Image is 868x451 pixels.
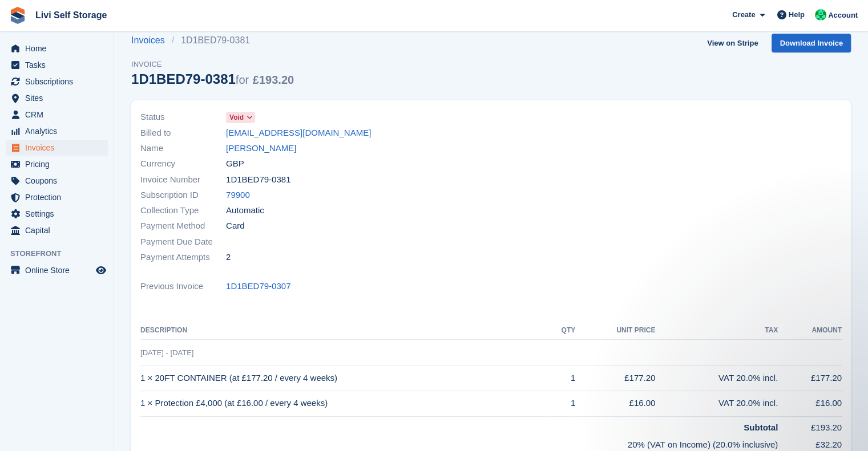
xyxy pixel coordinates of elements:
[25,123,94,139] span: Analytics
[226,157,244,170] span: GBP
[140,251,226,264] span: Payment Attempts
[655,322,778,340] th: Tax
[732,9,755,21] span: Create
[229,112,244,123] span: Void
[226,173,290,186] span: 1D1BED79-0381
[25,262,94,278] span: Online Store
[25,156,94,172] span: Pricing
[744,422,778,432] strong: Subtotal
[140,391,546,416] td: 1 × Protection £4,000 (at £16.00 / every 4 weeks)
[140,204,226,217] span: Collection Type
[140,157,226,170] span: Currency
[140,220,226,233] span: Payment Method
[140,173,226,186] span: Invoice Number
[140,280,226,293] span: Previous Invoice
[25,140,94,156] span: Invoices
[140,365,546,391] td: 1 × 20FT CONTAINER (at £177.20 / every 4 weeks)
[226,220,245,233] span: Card
[6,222,108,238] a: menu
[6,40,108,56] a: menu
[655,372,778,385] div: VAT 20.0% incl.
[25,189,94,205] span: Protection
[226,189,250,202] a: 79900
[815,9,826,21] img: Joe Robertson
[575,391,655,416] td: £16.00
[226,280,290,293] a: 1D1BED79-0307
[6,90,108,106] a: menu
[828,10,858,21] span: Account
[778,416,842,434] td: £193.20
[226,204,264,217] span: Automatic
[10,248,114,259] span: Storefront
[6,189,108,205] a: menu
[25,74,94,90] span: Subscriptions
[9,7,26,24] img: stora-icon-8386f47178a22dfd0bd8f6a31ec36ba5ce8667c1dd55bd0f319d3a0aa187defe.svg
[140,111,226,124] span: Status
[226,127,371,140] a: [EMAIL_ADDRESS][DOMAIN_NAME]
[6,140,108,156] a: menu
[253,74,294,86] span: £193.20
[6,262,108,278] a: menu
[575,322,655,340] th: Unit Price
[131,34,172,47] a: Invoices
[25,90,94,106] span: Sites
[25,107,94,123] span: CRM
[25,206,94,222] span: Settings
[131,59,294,70] span: Invoice
[226,251,231,264] span: 2
[6,57,108,73] a: menu
[6,107,108,123] a: menu
[140,127,226,140] span: Billed to
[778,365,842,391] td: £177.20
[6,156,108,172] a: menu
[140,235,226,249] span: Payment Due Date
[546,391,575,416] td: 1
[226,111,255,124] a: Void
[546,365,575,391] td: 1
[131,34,294,47] nav: breadcrumbs
[140,322,546,340] th: Description
[25,222,94,238] span: Capital
[6,173,108,189] a: menu
[655,397,778,410] div: VAT 20.0% incl.
[703,34,762,52] a: View on Stripe
[6,74,108,90] a: menu
[778,391,842,416] td: £16.00
[789,9,805,21] span: Help
[236,74,249,86] span: for
[25,40,94,56] span: Home
[6,206,108,222] a: menu
[140,348,193,357] span: [DATE] - [DATE]
[140,189,226,202] span: Subscription ID
[94,263,108,277] a: Preview store
[226,142,296,155] a: [PERSON_NAME]
[6,123,108,139] a: menu
[778,322,842,340] th: Amount
[25,173,94,189] span: Coupons
[546,322,575,340] th: QTY
[772,34,851,52] a: Download Invoice
[31,6,111,25] a: Livi Self Storage
[131,71,294,87] div: 1D1BED79-0381
[140,142,226,155] span: Name
[25,57,94,73] span: Tasks
[575,365,655,391] td: £177.20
